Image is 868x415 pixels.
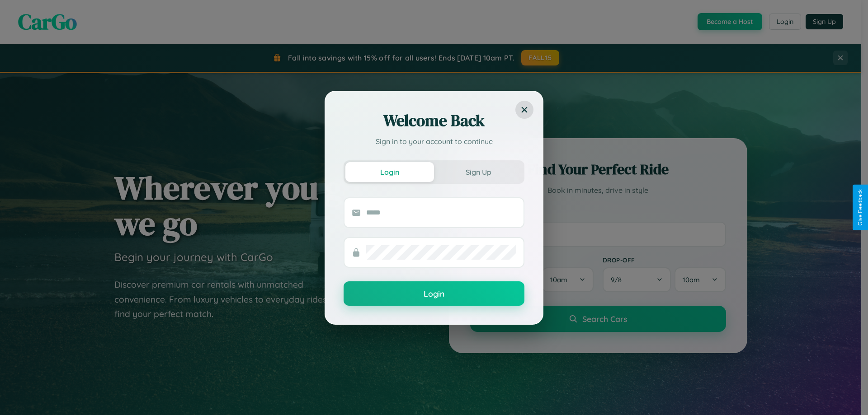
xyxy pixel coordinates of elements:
[344,110,524,131] h2: Welcome Back
[857,189,863,226] div: Give Feedback
[344,281,524,306] button: Login
[434,162,523,182] button: Sign Up
[344,136,524,147] p: Sign in to your account to continue
[345,162,434,182] button: Login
